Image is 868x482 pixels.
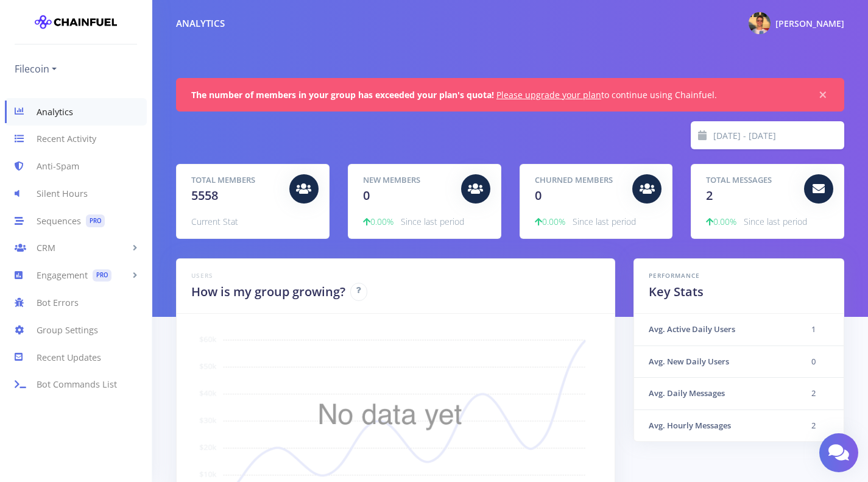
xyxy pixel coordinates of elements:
td: 0 [797,346,844,378]
h2: How is my group growing? [191,283,345,301]
span: [PERSON_NAME] [775,18,844,29]
h6: Performance [649,271,829,280]
img: chainfuel-logo [35,10,117,34]
img: @konnsst Photo [749,12,771,34]
h6: Users [191,271,600,280]
h5: Total Members [191,174,280,186]
span: PRO [93,269,111,282]
span: PRO [86,214,105,227]
h5: New Members [363,174,452,186]
span: 0 [535,187,542,204]
th: Avg. Active Daily Users [634,314,797,346]
th: Avg. Daily Messages [634,378,797,410]
h5: Total Messages [706,174,795,186]
span: × [817,89,829,101]
span: Since last period [401,216,464,227]
div: Analytics [176,16,225,30]
span: to continue using Chainfuel. [191,89,717,101]
a: Please upgrade your plan [496,89,601,101]
span: 0.00% [363,216,393,227]
span: 2 [706,187,713,204]
a: Analytics [5,98,147,126]
a: @konnsst Photo [PERSON_NAME] [739,10,844,37]
a: Filecoin [15,59,57,79]
span: 0 [363,187,370,204]
td: 2 [797,409,844,441]
td: 1 [797,314,844,346]
td: 2 [797,378,844,410]
h2: Key Stats [649,283,829,301]
span: Current Stat [191,216,238,227]
span: Since last period [573,216,636,227]
h5: Churned Members [535,174,624,186]
strong: The number of members in your group has exceeded your plan's quota! [191,89,494,101]
span: 0.00% [706,216,736,227]
th: Avg. New Daily Users [634,346,797,378]
span: Since last period [744,216,807,227]
button: Close [817,89,829,101]
span: 5558 [191,187,218,204]
span: 0.00% [535,216,565,227]
th: Avg. Hourly Messages [634,409,797,441]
